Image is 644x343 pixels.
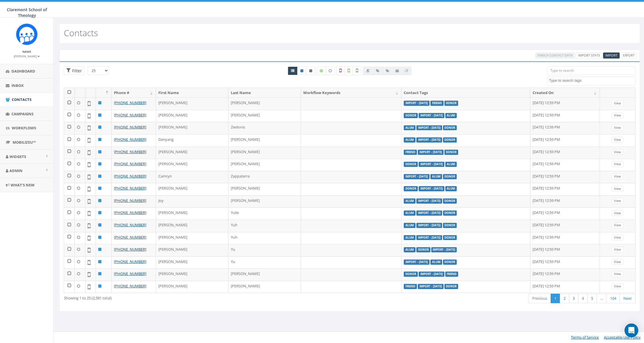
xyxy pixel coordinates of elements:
a: Active [297,67,306,75]
td: [PERSON_NAME] [156,281,229,293]
a: [PHONE_NUMBER] [114,247,146,252]
label: Donor [443,137,457,143]
span: Campaigns [11,111,34,116]
span: MobilizeU™ [13,140,36,145]
i: This phone number is unsubscribed and has opted-out of all texts. [309,69,312,73]
th: Last Name [229,88,301,98]
td: Yuh [229,220,301,232]
th: Workflow Keywords: activate to sort column ascending [301,88,401,98]
input: Type to search [547,66,635,75]
label: alum [404,247,415,252]
a: View [612,247,623,253]
label: Import - [DATE] [416,125,442,130]
span: CSV files only [605,53,617,57]
td: [PERSON_NAME] [156,183,229,195]
td: [PERSON_NAME] [229,281,301,293]
label: Import - [DATE] [416,223,442,228]
a: [PHONE_NUMBER] [114,222,146,227]
label: Donor [443,198,457,204]
label: Import - [DATE] [404,101,430,106]
span: What's New [11,182,35,188]
a: Acceptable Use Policy [604,335,641,340]
a: [PHONE_NUMBER] [114,124,146,130]
th: Contact Tags [401,88,530,98]
a: [PHONE_NUMBER] [114,112,146,118]
label: Import - [DATE] [419,186,444,191]
a: View [612,149,623,155]
label: alum [445,186,457,191]
label: Import - [DATE] [416,137,442,143]
td: [PERSON_NAME] [156,122,229,134]
td: [DATE] 12:59 PM [530,220,600,232]
td: Yuile [229,207,301,220]
td: [PERSON_NAME] [229,147,301,159]
label: Donor [404,186,418,191]
a: Opted Out [306,67,315,75]
label: alum [430,260,442,265]
a: 4 [578,294,588,303]
label: Donor [416,247,430,252]
td: [PERSON_NAME] [156,256,229,269]
td: Yu [229,244,301,256]
td: [DATE] 12:59 PM [530,244,600,256]
a: View [612,137,623,143]
td: [DATE] 12:59 PM [530,110,600,122]
a: [PHONE_NUMBER] [114,271,146,276]
label: Import - [DATE] [418,150,444,155]
label: Import - [DATE] [419,162,444,167]
label: Import - [DATE] [416,198,442,204]
a: 2 [560,294,569,303]
img: Rally_Corp_Icon.png [16,24,38,45]
td: Ziedonis [229,122,301,134]
label: Donor [443,211,457,216]
a: 3 [569,294,578,303]
span: Workflows [12,125,36,130]
td: [PERSON_NAME] [156,147,229,159]
a: Terms of Service [571,335,599,340]
a: [PHONE_NUMBER] [114,137,146,142]
a: Import [603,52,620,59]
a: View [612,235,623,241]
a: [PHONE_NUMBER] [114,235,146,240]
label: alum [404,223,415,228]
td: [PERSON_NAME] [156,232,229,244]
td: [DATE] 12:59 PM [530,183,600,195]
td: [DATE] 12:59 PM [530,195,600,208]
a: View [612,283,623,289]
label: Not Validated [353,66,361,75]
td: [PERSON_NAME] [156,98,229,110]
small: [PERSON_NAME] [14,54,40,58]
td: [DATE] 12:59 PM [530,268,600,281]
label: Donor [444,101,458,106]
td: Zappaterra [229,171,301,183]
a: View [612,100,623,106]
label: Donor [443,125,457,130]
a: [PHONE_NUMBER] [114,259,146,264]
a: [PHONE_NUMBER] [114,283,146,289]
span: Claremont School of Theology [7,7,47,18]
i: This phone number is subscribed and will receive texts. [300,69,303,73]
td: Joy [156,195,229,208]
td: [DATE] 12:59 PM [530,256,600,269]
th: First Name [156,88,229,98]
label: Data Enriched [317,67,326,75]
td: [DATE] 12:59 PM [530,281,600,293]
a: [PERSON_NAME] [14,53,40,59]
td: Camryn [156,171,229,183]
td: Danyang [156,134,229,147]
span: Admin [9,168,23,173]
td: [DATE] 12:59 PM [530,122,600,134]
td: [PERSON_NAME] [229,195,301,208]
span: Filter [71,68,82,73]
td: Yu [229,256,301,269]
td: [PERSON_NAME] [156,244,229,256]
label: Friend [445,272,458,277]
span: Widgets [9,154,26,159]
a: … [596,294,607,303]
label: Import - [DATE] [419,272,444,277]
a: View [612,125,623,131]
td: [PERSON_NAME] [229,183,301,195]
small: Name [22,50,31,54]
label: Donor [443,174,457,179]
a: View [612,222,623,228]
